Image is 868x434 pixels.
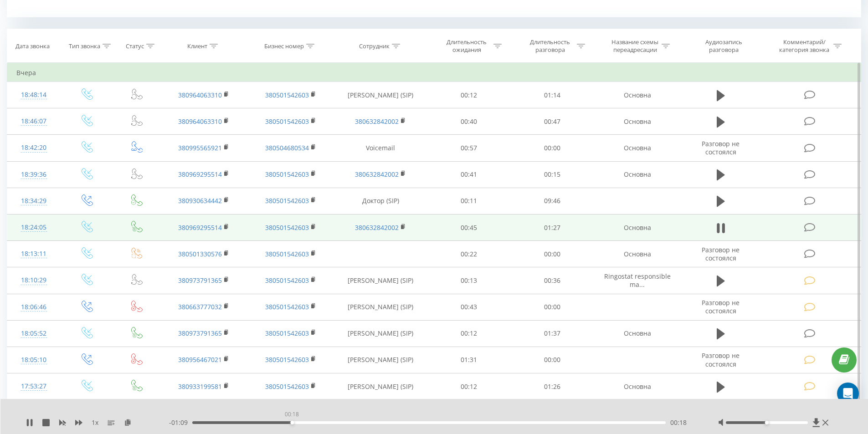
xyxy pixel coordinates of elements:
[359,42,390,50] div: Сотрудник
[511,161,594,188] td: 00:15
[702,351,740,368] span: Разговор не состоялся
[178,117,222,126] a: 380964063310
[265,170,309,179] a: 380501542603
[178,170,222,179] a: 380969295514
[511,267,594,294] td: 00:36
[702,139,740,156] span: Разговор не состоялся
[16,86,51,104] div: 18:48:14
[178,91,222,99] a: 380964063310
[702,298,740,315] span: Разговор не состоялся
[594,161,680,188] td: Основна
[670,418,687,427] span: 00:18
[604,272,671,289] span: Ringostat responsible ma...
[178,355,222,364] a: 380956467021
[334,294,427,320] td: [PERSON_NAME] (SIP)
[265,223,309,232] a: 380501542603
[511,82,594,108] td: 01:14
[511,241,594,267] td: 00:00
[427,82,511,108] td: 00:12
[16,378,51,395] div: 17:53:27
[178,223,222,232] a: 380969295514
[427,267,511,294] td: 00:13
[526,38,575,54] div: Длительность разговора
[611,38,659,54] div: Название схемы переадресации
[511,108,594,135] td: 00:47
[16,351,51,369] div: 18:05:10
[334,320,427,347] td: [PERSON_NAME] (SIP)
[511,214,594,241] td: 01:27
[427,347,511,373] td: 01:31
[594,241,680,267] td: Основна
[355,223,399,232] a: 380632842002
[355,170,399,179] a: 380632842002
[92,418,98,427] span: 1 x
[511,320,594,347] td: 01:37
[265,91,309,99] a: 380501542603
[594,82,680,108] td: Основна
[594,135,680,161] td: Основна
[69,42,100,50] div: Тип звонка
[427,135,511,161] td: 00:57
[702,245,740,262] span: Разговор не состоялся
[594,373,680,400] td: Основна
[16,325,51,342] div: 18:05:52
[178,276,222,285] a: 380973791365
[265,302,309,311] a: 380501542603
[16,139,51,157] div: 18:42:20
[178,250,222,258] a: 380501330576
[265,276,309,285] a: 380501542603
[16,245,51,263] div: 18:13:11
[178,196,222,205] a: 380930634442
[334,188,427,214] td: Доктор (SIP)
[16,112,51,130] div: 18:46:07
[427,241,511,267] td: 00:22
[427,294,511,320] td: 00:43
[265,329,309,337] a: 380501542603
[15,42,50,50] div: Дата звонка
[334,82,427,108] td: [PERSON_NAME] (SIP)
[16,166,51,184] div: 18:39:36
[16,192,51,210] div: 18:34:29
[427,373,511,400] td: 00:12
[265,196,309,205] a: 380501542603
[16,298,51,316] div: 18:06:46
[334,373,427,400] td: [PERSON_NAME] (SIP)
[442,38,491,54] div: Длительность ожидания
[187,42,207,50] div: Клиент
[427,161,511,188] td: 00:41
[778,38,831,54] div: Комментарий/категория звонка
[178,382,222,391] a: 380933199581
[7,64,861,82] td: Вчера
[290,421,294,424] div: Accessibility label
[283,408,301,421] div: 00:18
[16,219,51,236] div: 18:24:05
[265,382,309,391] a: 380501542603
[594,108,680,135] td: Основна
[511,373,594,400] td: 01:26
[265,143,309,152] a: 380504680534
[511,188,594,214] td: 09:46
[427,108,511,135] td: 00:40
[178,302,222,311] a: 380663777032
[427,214,511,241] td: 00:45
[178,143,222,152] a: 380995565921
[178,329,222,337] a: 380973791365
[837,383,859,404] div: Open Intercom Messenger
[265,117,309,126] a: 380501542603
[334,135,427,161] td: Voicemail
[511,347,594,373] td: 00:00
[511,135,594,161] td: 00:00
[594,320,680,347] td: Основна
[765,421,769,424] div: Accessibility label
[427,188,511,214] td: 00:11
[264,42,304,50] div: Бизнес номер
[427,320,511,347] td: 00:12
[511,294,594,320] td: 00:00
[126,42,144,50] div: Статус
[334,267,427,294] td: [PERSON_NAME] (SIP)
[16,271,51,289] div: 18:10:29
[694,38,753,54] div: Аудиозапись разговора
[355,117,399,126] a: 380632842002
[265,250,309,258] a: 380501542603
[594,214,680,241] td: Основна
